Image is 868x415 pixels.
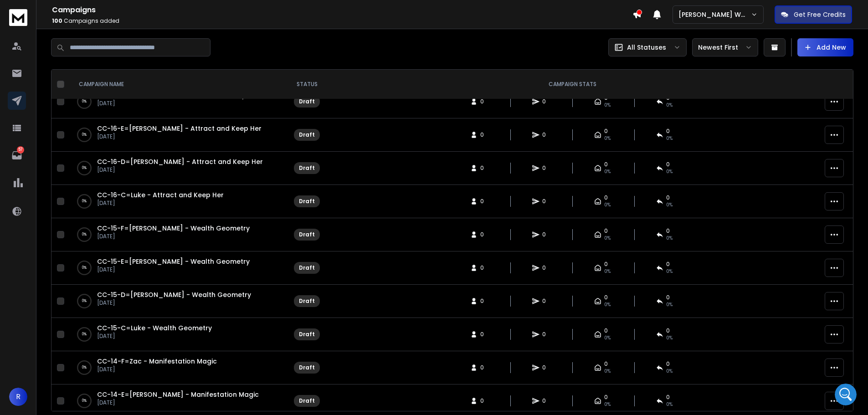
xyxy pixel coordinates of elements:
[604,201,611,209] span: 0%
[97,233,250,240] p: [DATE]
[82,164,87,173] p: 0 %
[299,297,315,305] div: Draft
[542,231,551,238] span: 0
[542,297,551,305] span: 0
[97,166,263,174] p: [DATE]
[604,327,608,334] span: 0
[97,157,263,166] a: CC-16-D=[PERSON_NAME] - Attract and Keep Her
[68,218,288,251] td: 0%CC-15-F=[PERSON_NAME] - Wealth Geometry[DATE]
[9,9,27,26] img: logo
[9,388,27,406] button: R
[604,194,608,201] span: 0
[604,161,608,168] span: 0
[480,397,489,405] span: 0
[480,98,489,105] span: 0
[604,128,608,135] span: 0
[97,299,251,307] p: [DATE]
[604,261,608,268] span: 0
[542,98,551,105] span: 0
[627,43,666,52] p: All Statuses
[82,330,87,339] p: 0 %
[68,85,288,118] td: 0%CC-16-F=[PERSON_NAME]- Attract and Keep Her[DATE]
[6,4,23,21] button: go back
[40,198,168,216] div: Can you make this non mandatory please.
[68,185,288,218] td: 0%CC-16-C=Luke - Attract and Keep Her[DATE]
[480,297,489,305] span: 0
[666,194,670,201] span: 0
[97,190,224,200] a: CC-16-C=Luke - Attract and Keep Her
[299,164,315,172] div: Draft
[288,70,325,99] th: STATUS
[299,131,315,138] div: Draft
[604,394,608,401] span: 0
[604,360,608,368] span: 0
[8,279,175,295] textarea: Message…
[97,124,262,133] span: CC-16-E=[PERSON_NAME] - Attract and Keep Her
[97,323,212,333] a: CC-15-C=Luke - Wealth Geometry
[17,146,24,154] p: 57
[666,301,673,308] span: 0%
[97,390,259,399] a: CC-14-E=[PERSON_NAME] - Manifestation Magic
[666,294,670,301] span: 0
[480,198,489,205] span: 0
[33,87,175,192] div: Ok I just checled the back end of my email servers and all seems to be ok including sending test ...
[666,135,673,142] span: 0%
[604,368,611,375] span: 0%
[542,264,551,272] span: 0
[604,401,611,408] span: 0%
[794,10,846,19] p: Get Free Credits
[15,234,142,297] div: Hey [PERSON_NAME], ​ ​Last name isn't mandatory - are you facing an error while leaving it empty?...
[666,227,670,235] span: 0
[480,131,489,138] span: 0
[14,298,21,306] button: Emoji picker
[299,198,315,205] div: Draft
[68,251,288,285] td: 0%CC-15-E=[PERSON_NAME] - Wealth Geometry[DATE]
[666,235,673,242] span: 0%
[604,135,611,142] span: 0%
[97,257,250,266] a: CC-15-E=[PERSON_NAME] - Wealth Geometry
[82,297,87,306] p: 0 %
[68,285,288,318] td: 0%CC-15-D=[PERSON_NAME] - Wealth Geometry[DATE]
[97,133,262,140] p: [DATE]
[604,268,611,275] span: 0%
[775,5,852,24] button: Get Free Credits
[666,327,670,334] span: 0
[97,200,224,207] p: [DATE]
[97,357,217,366] a: CC-14-F=Zac - Manifestation Magic
[480,231,489,238] span: 0
[666,128,670,135] span: 0
[82,263,87,272] p: 0 %
[68,70,288,99] th: CAMPAIGN NAME
[82,230,87,239] p: 0 %
[666,161,670,168] span: 0
[299,331,315,338] div: Draft
[666,360,670,368] span: 0
[68,318,288,351] td: 0%CC-15-C=Luke - Wealth Geometry[DATE]
[68,351,288,384] td: 0%CC-14-F=Zac - Manifestation Magic[DATE]
[542,331,551,338] span: 0
[666,168,673,175] span: 0%
[52,5,632,15] h1: Campaigns
[480,331,489,338] span: 0
[299,397,315,405] div: Draft
[666,261,670,268] span: 0
[97,224,250,233] a: CC-15-F=[PERSON_NAME] - Wealth Geometry
[159,4,176,21] button: Home
[97,266,250,273] p: [DATE]
[299,264,315,272] div: Draft
[692,38,758,56] button: Newest First
[480,364,489,371] span: 0
[97,333,212,340] p: [DATE]
[52,17,62,25] span: 100
[8,146,26,164] a: 57
[299,364,315,371] div: Draft
[666,201,673,209] span: 0%
[82,396,87,405] p: 0 %
[325,70,819,99] th: CAMPAIGN STATS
